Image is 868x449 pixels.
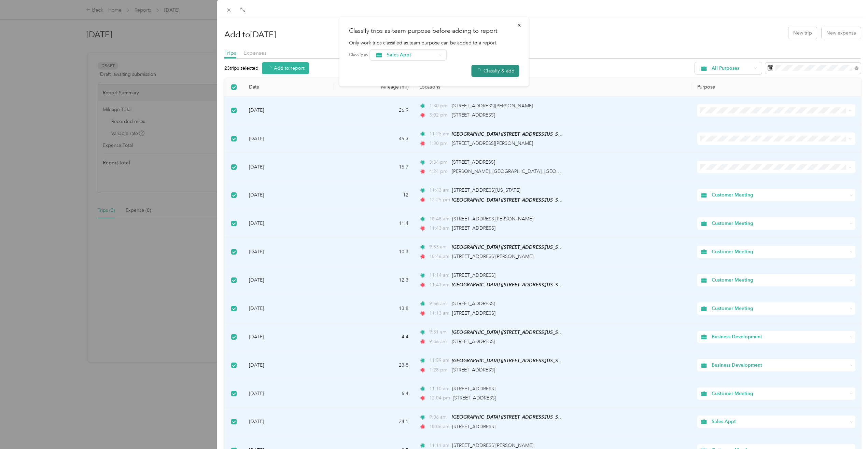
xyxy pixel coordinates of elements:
td: [DATE] [243,97,334,125]
span: Customer Meeting [712,248,848,256]
span: [STREET_ADDRESS][PERSON_NAME] [452,216,533,222]
span: Customer Meeting [712,390,848,397]
span: 11:14 am [429,272,449,279]
td: [DATE] [243,210,334,238]
span: 11:10 am [429,385,449,393]
button: Classify & add [472,65,519,77]
span: 9:56 am [429,300,449,308]
td: [DATE] [243,295,334,323]
span: [STREET_ADDRESS][PERSON_NAME] [452,103,533,109]
td: [DATE] [243,266,334,295]
button: New expense [822,27,861,39]
span: [STREET_ADDRESS][PERSON_NAME] [452,140,533,146]
iframe: Everlance-gr Chat Button Frame [830,411,868,449]
span: 11:43 am [429,224,449,232]
td: [DATE] [243,181,334,209]
label: Classify as [349,52,368,58]
span: 12:04 pm [429,394,450,402]
span: [STREET_ADDRESS] [452,367,495,373]
span: 11:59 am [429,357,449,364]
span: [GEOGRAPHIC_DATA] ([STREET_ADDRESS][US_STATE]) [452,414,571,420]
span: [GEOGRAPHIC_DATA] ([STREET_ADDRESS][US_STATE]) [452,197,571,203]
td: [DATE] [243,238,334,266]
span: Customer Meeting [712,220,848,227]
td: 11.4 [334,210,414,238]
span: 1:28 pm [429,366,449,374]
span: 9:06 am [429,413,449,421]
td: [DATE] [243,408,334,436]
span: [STREET_ADDRESS] [452,112,495,118]
th: Mileage (mi) [334,78,414,97]
td: 12.3 [334,266,414,295]
td: [DATE] [243,125,334,153]
span: [GEOGRAPHIC_DATA] ([STREET_ADDRESS][US_STATE]) [452,131,571,137]
span: 11:43 am [429,187,449,194]
span: Sales Appt [387,53,436,57]
span: [STREET_ADDRESS] [452,310,495,316]
span: 11:25 am [429,130,449,138]
td: 13.8 [334,295,414,323]
h1: Add to [DATE] [224,26,276,43]
td: 10.3 [334,238,414,266]
span: 12:25 pm [429,196,449,204]
span: 9:56 am [429,338,449,345]
span: All Purposes [712,66,752,71]
th: Date [243,78,334,97]
td: 45.3 [334,125,414,153]
button: Add to report [262,62,309,74]
td: 6.4 [334,380,414,408]
span: Expenses [243,50,267,56]
span: Business Development [712,333,848,341]
span: Customer Meeting [712,191,848,199]
button: New trip [788,27,817,39]
th: Purpose [692,78,861,97]
td: 24.1 [334,408,414,436]
h2: Classify trips as team purpose before adding to report [349,26,519,36]
span: [STREET_ADDRESS] [452,386,495,392]
td: 4.4 [334,323,414,351]
span: 10:06 am [429,423,449,431]
p: 23 trips selected [224,65,258,72]
span: [GEOGRAPHIC_DATA] ([STREET_ADDRESS][US_STATE]) [452,244,571,250]
span: 1:30 pm [429,140,449,147]
span: [STREET_ADDRESS][PERSON_NAME] [452,443,533,448]
span: [STREET_ADDRESS][US_STATE] [452,187,520,193]
th: Locations [414,78,692,97]
span: 4:24 pm [429,168,449,175]
span: Sales Appt [712,418,848,425]
span: [GEOGRAPHIC_DATA] ([STREET_ADDRESS][US_STATE]) [452,329,571,335]
span: Customer Meeting [712,276,848,284]
span: 11:13 am [429,310,449,317]
span: [STREET_ADDRESS] [452,225,495,231]
span: 1:30 pm [429,102,449,110]
span: [STREET_ADDRESS] [452,301,495,307]
td: [DATE] [243,153,334,181]
td: 23.8 [334,351,414,380]
span: 9:33 am [429,243,449,251]
span: [STREET_ADDRESS] [452,159,495,165]
span: Business Development [712,362,848,369]
span: 10:48 am [429,215,449,223]
td: 15.7 [334,153,414,181]
td: [DATE] [243,351,334,380]
span: 10:46 am [429,253,449,260]
span: 9:31 am [429,328,449,336]
td: 12 [334,181,414,209]
span: Customer Meeting [712,305,848,312]
p: Only work trips classified as team purpose can be added to a report. [349,39,519,46]
span: [STREET_ADDRESS] [453,395,496,401]
td: [DATE] [243,323,334,351]
td: [DATE] [243,380,334,408]
span: [STREET_ADDRESS] [452,424,495,430]
span: Trips [224,50,236,56]
span: 3:02 pm [429,111,449,119]
span: [STREET_ADDRESS][PERSON_NAME] [452,254,533,259]
td: 26.9 [334,97,414,125]
span: [GEOGRAPHIC_DATA] ([STREET_ADDRESS][US_STATE]) [452,358,571,364]
span: 3:34 pm [429,159,449,166]
span: [PERSON_NAME], [GEOGRAPHIC_DATA], [GEOGRAPHIC_DATA] [452,168,593,174]
span: [GEOGRAPHIC_DATA] ([STREET_ADDRESS][US_STATE]) [452,282,571,288]
span: [STREET_ADDRESS] [452,339,495,344]
span: 11:41 am [429,281,449,289]
span: [STREET_ADDRESS] [452,272,495,278]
